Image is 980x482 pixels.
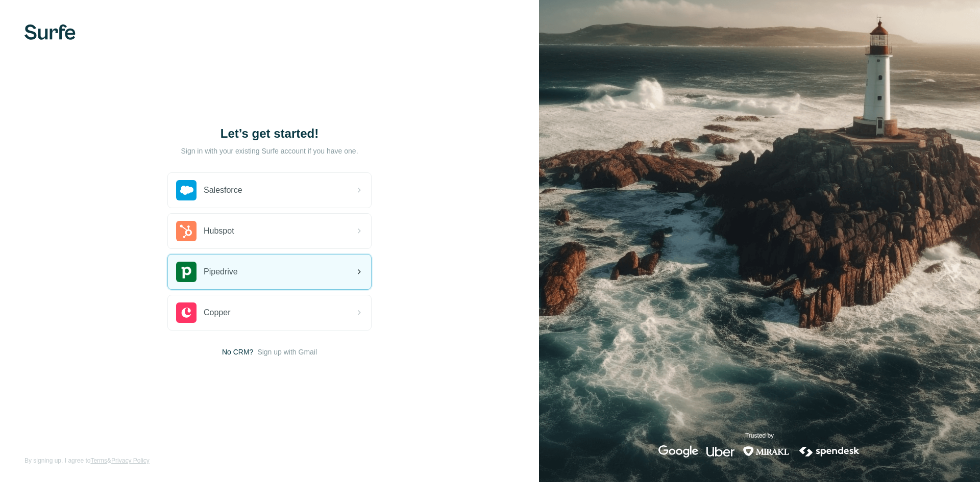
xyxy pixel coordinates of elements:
[257,347,317,357] button: Sign up with Gmail
[204,225,234,237] span: Hubspot
[745,431,774,440] p: Trusted by
[204,184,242,196] span: Salesforce
[167,125,372,142] h1: Let’s get started!
[90,457,107,464] a: Terms
[706,445,734,458] img: uber's logo
[24,456,150,465] span: By signing up, I agree to &
[24,24,76,40] img: Surfe's logo
[181,146,358,156] p: Sign in with your existing Surfe account if you have one.
[204,307,230,319] span: Copper
[798,445,861,458] img: spendesk's logo
[204,266,238,278] span: Pipedrive
[111,457,150,464] a: Privacy Policy
[222,347,253,357] span: No CRM?
[743,445,790,458] img: mirakl's logo
[658,445,698,458] img: google's logo
[176,302,197,323] img: copper's logo
[176,221,197,241] img: hubspot's logo
[176,262,197,282] img: pipedrive's logo
[176,180,197,200] img: salesforce's logo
